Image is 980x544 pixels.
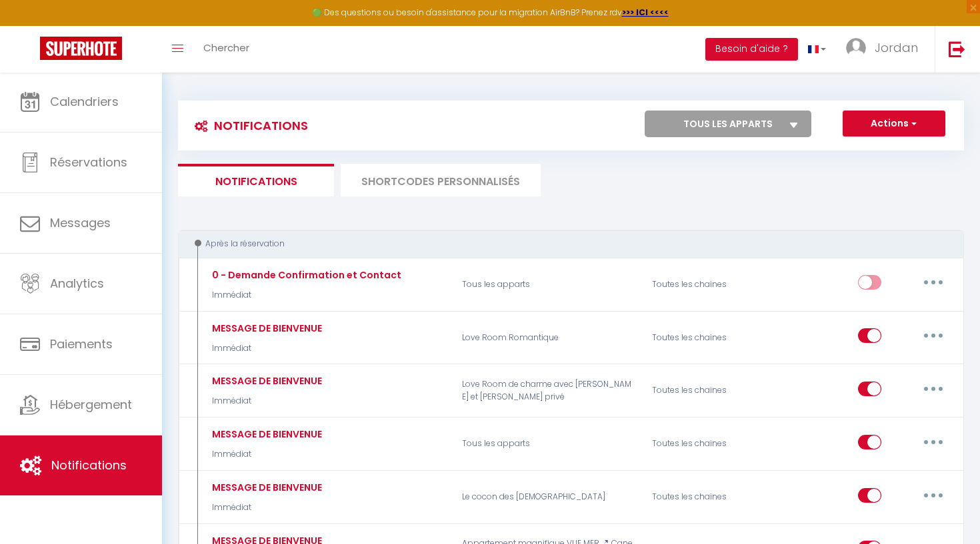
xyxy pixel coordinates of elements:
[836,26,935,73] a: ... Jordan
[50,214,111,231] span: Messages
[643,372,770,410] div: Toutes les chaines
[203,41,249,55] span: Chercher
[453,318,643,357] p: Love Room Romantique
[50,154,127,170] span: Réservations
[209,342,322,355] p: Immédiat
[209,268,401,282] div: 0 - Demande Confirmation et Contact
[643,425,770,463] div: Toutes les chaines
[188,111,308,140] h3: Notifications
[50,93,119,110] span: Calendriers
[209,395,322,408] p: Immédiat
[949,41,965,57] img: logout
[643,318,770,357] div: Toutes les chaines
[643,265,770,304] div: Toutes les chaines
[453,425,643,463] p: Tous les apparts
[50,396,132,413] span: Hébergement
[209,321,322,336] div: MESSAGE DE BIENVENUE
[622,7,669,18] a: >>> ICI <<<<
[453,265,643,304] p: Tous les apparts
[193,26,259,73] a: Chercher
[705,38,798,61] button: Besoin d'aide ?
[875,39,918,56] span: Jordan
[209,448,322,461] p: Immédiat
[51,457,127,473] span: Notifications
[209,374,322,388] div: MESSAGE DE BIENVENUE
[643,478,770,517] div: Toutes les chaines
[209,427,322,441] div: MESSAGE DE BIENVENUE
[843,111,945,137] button: Actions
[341,164,541,196] li: SHORTCODES PERSONNALISÉS
[191,238,937,250] div: Après la réservation
[50,275,104,292] span: Analytics
[453,478,643,517] p: Le cocon des [DEMOGRAPHIC_DATA]
[846,38,866,58] img: ...
[453,372,643,410] p: Love Room de charme avec [PERSON_NAME] et [PERSON_NAME] privé
[178,164,334,196] li: Notifications
[50,336,113,352] span: Paiements
[209,289,401,302] p: Immédiat
[209,501,322,514] p: Immédiat
[209,480,322,495] div: MESSAGE DE BIENVENUE
[40,37,122,60] img: Super Booking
